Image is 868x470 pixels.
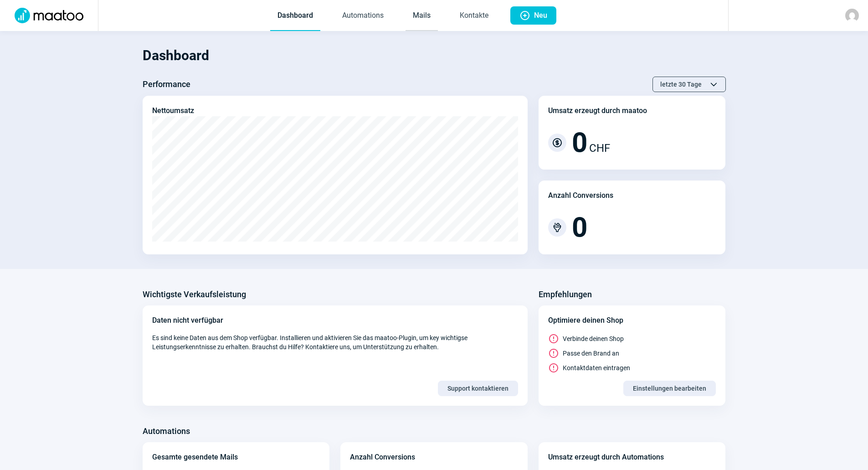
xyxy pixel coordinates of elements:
a: Dashboard [270,1,320,31]
span: Verbinde deinen Shop [563,334,624,343]
div: Daten nicht verfügbar [152,315,518,326]
span: 0 [572,214,587,241]
span: 0 [572,129,587,156]
div: Gesamte gesendete Mails [152,452,238,463]
span: Kontaktdaten eintragen [563,363,630,372]
span: Neu [534,6,547,25]
img: avatar [845,9,859,22]
div: Nettoumsatz [152,105,194,116]
h3: Empfehlungen [539,287,592,302]
span: Support kontaktieren [447,381,508,396]
button: Einstellungen bearbeiten [623,381,716,396]
a: Mails [406,1,438,31]
a: Automations [335,1,391,31]
div: Umsatz erzeugt durch Automations [548,452,664,463]
button: Support kontaktieren [438,381,518,396]
h3: Performance [143,77,190,92]
div: Anzahl Conversions [350,452,415,463]
img: Logo [9,8,89,23]
div: Umsatz erzeugt durch maatoo [548,105,647,116]
div: Optimiere deinen Shop [548,315,716,326]
span: Es sind keine Daten aus dem Shop verfügbar. Installieren und aktivieren Sie das maatoo-Plugin, um... [152,333,518,351]
span: CHF [589,140,610,156]
button: Neu [510,6,556,25]
a: Kontakte [452,1,496,31]
h1: Dashboard [143,40,726,71]
h3: Wichtigste Verkaufsleistung [143,287,246,302]
span: Einstellungen bearbeiten [633,381,706,396]
h3: Automations [143,424,190,439]
span: Passe den Brand an [563,349,619,358]
div: Anzahl Conversions [548,190,613,201]
span: letzte 30 Tage [660,77,702,92]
